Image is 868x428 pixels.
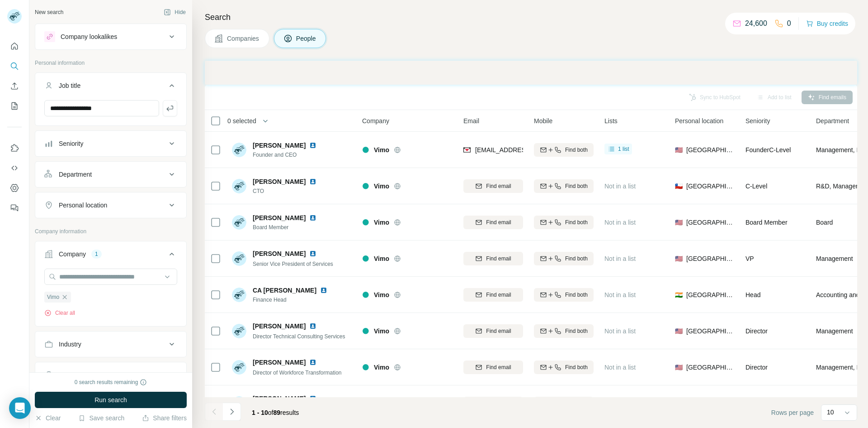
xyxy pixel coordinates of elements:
[374,290,389,299] span: Vimo
[35,59,187,67] p: Personal information
[59,370,92,380] div: HQ location
[232,396,246,411] img: Avatar
[227,34,260,43] span: Companies
[253,333,345,340] span: Director Technical Consulting Services
[142,414,187,423] button: Share filters
[827,408,834,417] p: 10
[35,133,186,154] button: Seniority
[296,34,317,43] span: People
[486,363,511,371] span: Find email
[205,11,857,24] h4: Search
[806,17,848,30] button: Buy credits
[223,403,241,421] button: Navigate to next page
[7,98,22,114] button: My lists
[534,179,594,193] button: Find both
[232,360,246,375] img: Avatar
[463,324,523,338] button: Find email
[604,291,636,298] span: Not in a list
[253,322,306,331] span: [PERSON_NAME]
[362,116,389,125] span: Company
[59,81,80,90] div: Job title
[59,340,81,349] div: Industry
[7,78,22,94] button: Enrich CSV
[463,179,523,193] button: Find email
[565,182,588,190] span: Find both
[534,116,552,125] span: Mobile
[232,215,246,230] img: Avatar
[675,218,683,227] span: 🇺🇸
[675,327,683,336] span: 🇺🇸
[35,243,186,269] button: Company1
[59,250,86,259] div: Company
[618,145,629,153] span: 1 list
[232,143,246,157] img: Avatar
[362,291,369,298] img: Logo of Vimo
[35,333,186,355] button: Industry
[745,255,754,262] span: VP
[362,183,369,190] img: Logo of Vimo
[7,180,22,196] button: Dashboard
[59,170,92,179] div: Department
[274,409,281,416] span: 89
[534,252,594,265] button: Find both
[686,182,735,191] span: [GEOGRAPHIC_DATA]
[534,361,594,374] button: Find both
[675,116,723,125] span: Personal location
[604,364,636,371] span: Not in a list
[253,296,331,304] span: Finance Head
[745,116,770,125] span: Seniority
[534,324,594,338] button: Find both
[745,291,760,298] span: Head
[309,142,316,149] img: LinkedIn logo
[253,141,306,150] span: [PERSON_NAME]
[362,219,369,226] img: Logo of Vimo
[675,290,683,299] span: 🇮🇳
[35,414,61,423] button: Clear
[253,177,306,186] span: [PERSON_NAME]
[61,32,117,41] div: Company lookalikes
[816,254,853,263] span: Management
[816,363,866,372] span: Management, HR
[232,288,246,302] img: Avatar
[604,255,636,262] span: Not in a list
[745,364,768,371] span: Director
[157,5,192,19] button: Hide
[475,146,582,154] span: [EMAIL_ADDRESS][DOMAIN_NAME]
[816,327,853,336] span: Management
[374,182,389,191] span: Vimo
[486,255,511,263] span: Find email
[686,327,735,336] span: [GEOGRAPHIC_DATA]
[534,397,594,410] button: Find both
[7,38,22,54] button: Quick start
[253,286,316,295] span: CA [PERSON_NAME]
[816,218,833,227] span: Board
[7,200,22,216] button: Feedback
[675,182,683,191] span: 🇨🇱
[268,409,274,416] span: of
[565,255,588,263] span: Find both
[686,363,735,372] span: [GEOGRAPHIC_DATA]
[7,58,22,74] button: Search
[232,324,246,338] img: Avatar
[604,116,618,125] span: Lists
[534,216,594,229] button: Find both
[362,364,369,371] img: Logo of Vimo
[686,218,735,227] span: [GEOGRAPHIC_DATA]
[253,187,320,195] span: CTO
[205,61,857,85] iframe: Banner
[309,214,316,221] img: LinkedIn logo
[604,327,636,335] span: Not in a list
[675,145,683,154] span: 🇺🇸
[309,395,316,402] img: LinkedIn logo
[745,18,767,29] p: 24,600
[463,397,523,410] button: Find email
[35,75,186,100] button: Job title
[253,370,342,376] span: Director of Workforce Transformation
[35,8,63,16] div: New search
[35,194,186,216] button: Personal location
[787,18,791,29] p: 0
[565,327,588,335] span: Find both
[816,116,849,125] span: Department
[675,363,683,372] span: 🇺🇸
[253,358,306,367] span: [PERSON_NAME]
